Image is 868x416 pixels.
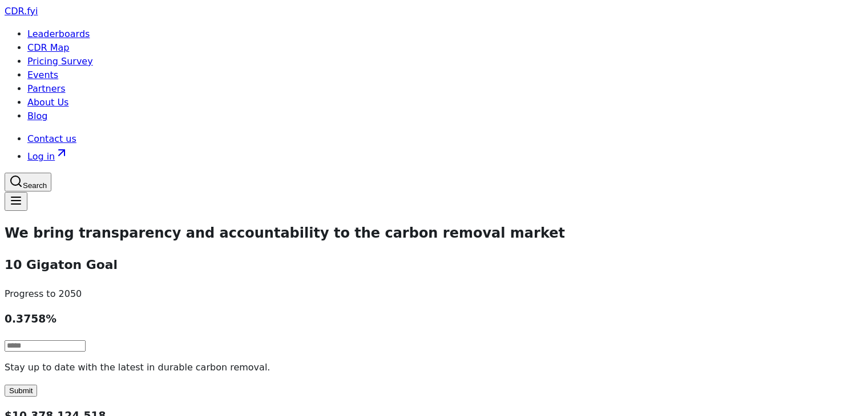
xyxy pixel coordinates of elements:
[27,42,69,53] a: CDR Map
[27,111,47,121] a: Blog
[27,151,68,162] a: Log in
[27,97,68,108] a: About Us
[5,223,863,243] h2: We bring to the carbon removal market
[27,133,76,144] a: Contact us
[5,6,38,17] a: CDR.fyi
[5,132,863,164] nav: Main
[79,225,329,241] span: transparency and accountability
[5,6,38,17] span: CDR fyi
[5,361,863,374] p: Stay up to date with the latest in durable carbon removal.
[23,181,47,190] span: Search
[5,385,37,397] button: Submit
[5,311,863,327] h3: 0.3758%
[5,256,863,275] h3: 10 Gigaton Goal
[5,173,51,191] button: Search
[27,56,93,67] a: Pricing Survey
[27,70,58,80] a: Events
[27,83,65,94] a: Partners
[27,28,90,39] a: Leaderboards
[24,6,27,17] span: .
[5,287,863,301] p: Progress to 2050
[5,27,863,123] nav: Main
